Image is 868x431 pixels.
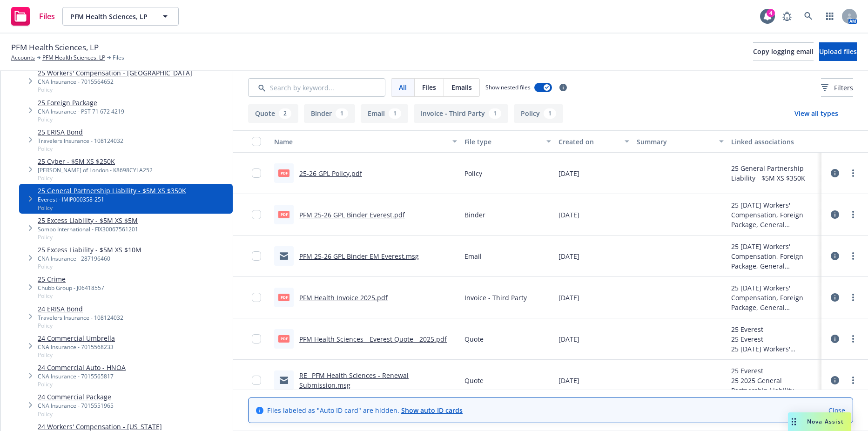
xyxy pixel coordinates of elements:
button: Summary [633,130,727,153]
span: [DATE] [558,376,579,385]
a: 25-26 GPL Policy.pdf [299,169,362,178]
a: more [848,209,859,220]
span: [DATE] [558,210,579,220]
a: 25 Cyber - $5M XS $250K [38,156,153,166]
div: CNA Insurance - 7015551965 [38,402,114,410]
a: 25 Excess Liability - $5M XS $5M [38,215,138,225]
div: 25 [DATE] Workers' Compensation, Foreign Package, General Partnership Liability, Cyber, Crime, Co... [731,242,818,271]
span: Show nested files [485,83,531,91]
a: 25 Workers' Compensation - [GEOGRAPHIC_DATA] [38,68,192,78]
a: PFM Health Sciences, LP [42,54,105,62]
a: 24 Commercial Auto - HNOA [38,363,126,372]
button: Policy [514,104,563,123]
a: more [848,168,859,179]
a: 24 Commercial Umbrella [38,333,115,343]
span: Invoice - Third Party [464,293,527,303]
div: Created on [558,137,619,147]
div: Sompo International - FIX30067561201 [38,225,138,233]
span: Policy [38,380,126,388]
div: Drag to move [788,412,800,431]
a: 25 ERISA Bond [38,127,123,137]
span: Filters [834,83,853,93]
span: Policy [38,322,123,330]
span: Filters [821,83,853,93]
span: Email [464,251,482,261]
div: File type [464,137,541,147]
div: 25 Everest [731,366,818,376]
span: Files [113,54,124,62]
div: 4 [767,9,775,17]
div: Chubb Group - J06418557 [38,284,104,292]
input: Toggle Row Selected [252,293,261,302]
button: Created on [555,130,633,153]
button: Invoice - Third Party [414,104,508,123]
span: Policy [38,410,114,418]
div: 25 2025 General Partnership Liability [731,376,818,395]
div: 25 General Partnership Liability - $5M XS $350K [731,163,818,183]
span: [DATE] [558,251,579,261]
div: 1 [336,108,348,119]
a: PFM Health Invoice 2025.pdf [299,293,388,302]
span: Policy [38,292,104,300]
button: PFM Health Sciences, LP [62,7,179,26]
span: Quote [464,376,484,385]
a: more [848,250,859,262]
a: Files [7,3,59,29]
a: RE_ PFM Health Sciences - Renewal Submission.msg [299,371,409,390]
input: Toggle Row Selected [252,251,261,261]
div: Travelers Insurance - 108124032 [38,314,123,322]
input: Search by keyword... [248,78,385,97]
div: CNA Insurance - PST 71 672 4219 [38,108,124,115]
div: 25 [DATE] Workers' Compensation, Foreign Package, General Partnership Liability, Cyber, Crime, Co... [731,283,818,312]
div: 1 [389,108,401,119]
span: pdf [278,294,289,301]
div: 25 Everest [731,334,818,344]
div: CNA Insurance - 7015564652 [38,78,192,86]
a: 25 General Partnership Liability - $5M XS $350K [38,186,186,195]
button: File type [461,130,555,153]
a: Search [799,7,818,26]
span: [DATE] [558,334,579,344]
span: Emails [451,82,472,92]
span: Copy logging email [753,47,814,56]
span: Policy [38,233,138,241]
a: more [848,292,859,303]
button: Upload files [819,42,857,61]
div: Summary [637,137,713,147]
span: Policy [38,351,115,359]
a: Close [828,405,845,415]
span: All [399,82,407,92]
input: Toggle Row Selected [252,168,261,178]
button: Copy logging email [753,42,814,61]
span: Policy [38,145,123,153]
a: Accounts [11,54,35,62]
a: PFM 25-26 GPL Binder EM Everest.msg [299,252,419,261]
input: Toggle Row Selected [252,376,261,385]
a: more [848,375,859,386]
div: Linked associations [731,137,818,147]
span: Policy [464,168,482,178]
div: 25 [DATE] Workers' Compensation, Foreign Package, General Partnership Liability, Cyber, Crime, Co... [731,344,818,354]
input: Select all [252,137,261,146]
div: CNA Insurance - 7015565817 [38,372,126,380]
div: 1 [489,108,501,119]
button: Quote [248,104,298,123]
button: Filters [821,78,853,97]
span: Policy [38,263,141,270]
div: Everest - IMIP000358-251 [38,195,186,203]
span: Files [422,82,436,92]
a: 25 Crime [38,274,104,284]
span: pdf [278,335,289,342]
button: View all types [780,104,853,123]
input: Toggle Row Selected [252,334,261,343]
span: PFM Health Sciences, LP [70,12,151,21]
div: [PERSON_NAME] of London - K8698CYLA252 [38,166,153,174]
a: PFM 25-26 GPL Binder Everest.pdf [299,210,405,219]
button: Linked associations [727,130,821,153]
span: Policy [38,204,186,212]
span: pdf [278,169,289,176]
span: Upload files [819,47,857,56]
input: Toggle Row Selected [252,210,261,219]
div: Travelers Insurance - 108124032 [38,137,123,145]
div: Name [274,137,447,147]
